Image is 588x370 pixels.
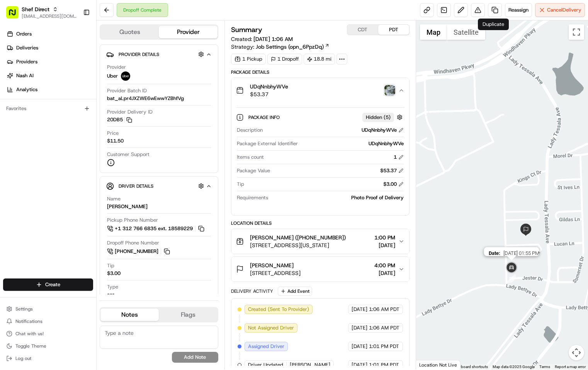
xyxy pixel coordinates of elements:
[237,167,270,174] span: Package Value
[447,24,485,40] button: Show satellite imagery
[3,278,93,291] button: Create
[362,127,404,134] div: UDqNnbhyWVe
[106,48,212,61] button: Provider Details
[159,26,217,38] button: Provider
[547,7,581,14] span: Cancel Delivery
[3,328,93,339] button: Chat with us!
[107,224,206,233] a: +1 312 766 6835 ext. 18589229
[107,109,153,115] span: Provider Delivery ID
[15,343,46,349] span: Toggle Theme
[60,120,76,126] span: [DATE]
[271,194,404,201] div: Photo Proof of Delivery
[347,25,378,35] button: CDT
[352,362,367,368] span: [DATE]
[16,31,32,37] span: Orders
[106,180,212,192] button: Driver Details
[231,103,409,215] div: UDqNnbhyWVe$53.37photo_proof_of_delivery image
[352,324,367,331] span: [DATE]
[352,343,367,350] span: [DATE]
[16,58,37,65] span: Providers
[301,140,404,147] div: UDqNnbhyWVe
[267,54,302,64] div: 1 Dropoff
[16,74,30,88] img: 8571987876998_91fb9ceb93ad5c398215_72.jpg
[478,19,509,30] div: Duplicate
[3,102,93,115] div: Favorites
[119,51,159,58] span: Provider Details
[231,43,330,51] div: Strategy:
[231,220,410,226] div: Location Details
[493,365,535,369] span: Map data ©2025 Google
[35,81,106,88] div: We're available if you need us!
[15,306,33,312] span: Settings
[378,25,409,35] button: PDT
[20,50,127,58] input: Clear
[73,152,124,160] span: API Documentation
[250,83,288,90] span: UDqNnbhyWVe
[159,309,217,321] button: Flags
[374,261,395,269] span: 4:00 PM
[35,74,127,81] div: Start new chat
[383,181,404,188] div: $3.00
[115,248,158,255] span: [PHONE_NUMBER]
[3,341,93,351] button: Toggle Theme
[15,318,42,324] span: Notifications
[8,112,20,125] img: Shef Support
[535,3,585,17] button: CancelDelivery
[22,13,77,19] span: [EMAIL_ADDRESS][DOMAIN_NAME]
[22,5,49,13] span: Shef Direct
[231,35,293,43] span: Created:
[107,73,118,80] span: Uber
[107,195,121,202] span: Name
[250,261,294,269] span: [PERSON_NAME]
[107,239,159,246] span: Dropoff Phone Number
[374,241,395,249] span: [DATE]
[250,90,288,98] span: $53.37
[120,99,141,108] button: See all
[418,360,444,370] img: Google
[121,71,130,81] img: uber-new-logo.jpeg
[3,28,96,40] a: Orders
[366,114,391,121] span: Hidden ( 5 )
[5,149,62,163] a: 📗Knowledge Base
[3,3,80,22] button: Shef Direct[EMAIL_ADDRESS][DOMAIN_NAME]
[248,324,294,331] span: Not Assigned Driver
[231,288,273,294] div: Delivery Activity
[3,42,96,54] a: Deliveries
[119,183,153,189] span: Driver Details
[352,306,367,313] span: [DATE]
[107,87,147,94] span: Provider Batch ID
[3,316,93,327] button: Notifications
[569,345,584,360] button: Map camera controls
[416,360,461,370] div: Location Not Live
[256,43,330,51] a: Job Settings (opn_6PpzDq)
[237,127,263,134] span: Description
[253,36,293,42] span: [DATE] 1:06 AM
[15,331,44,337] span: Chat with us!
[455,364,488,370] button: Keyboard shortcuts
[248,114,281,121] span: Package Info
[384,85,395,96] img: photo_proof_of_delivery image
[8,74,22,88] img: 1736555255976-a54dd68f-1ca7-489b-9aae-adbdc363a1c4
[8,8,23,23] img: Nash
[503,250,539,256] span: [DATE] 01:55 PM
[3,353,93,364] button: Log out
[418,360,444,370] a: Open this area in Google Maps (opens a new window)
[420,24,447,40] button: Show street map
[3,83,96,96] a: Analytics
[107,64,126,71] span: Provider
[250,269,301,277] span: [STREET_ADDRESS]
[107,151,150,158] span: Customer Support
[100,309,159,321] button: Notes
[256,43,324,51] span: Job Settings (opn_6PpzDq)
[508,7,529,14] span: Reassign
[248,362,283,368] span: Driver Updated
[369,343,399,350] span: 1:01 PM PDT
[45,281,60,288] span: Create
[8,31,141,43] p: Welcome 👋
[15,355,31,362] span: Log out
[250,241,346,249] span: [STREET_ADDRESS][US_STATE]
[369,324,399,331] span: 1:06 AM PDT
[24,120,54,126] span: Shef Support
[77,171,93,177] span: Pylon
[54,170,93,177] a: Powered byPylon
